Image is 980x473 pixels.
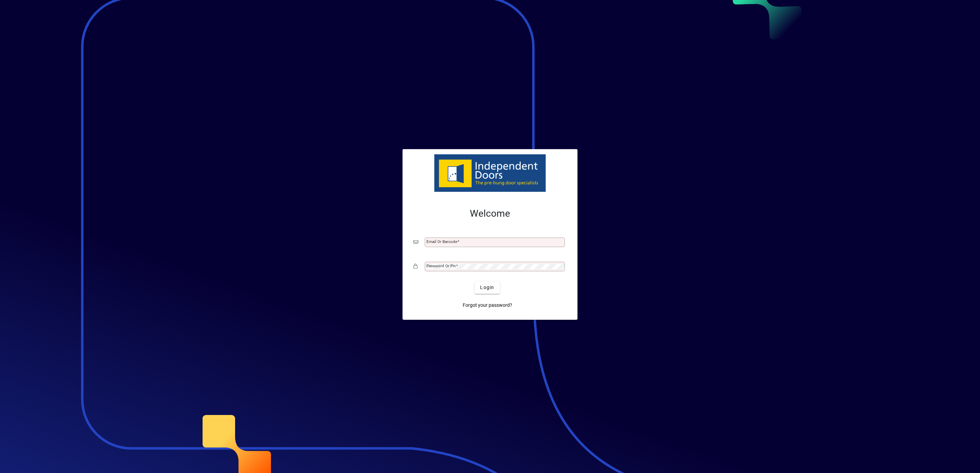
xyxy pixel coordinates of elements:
[426,239,457,244] mat-label: Email or Barcode
[475,282,500,294] button: Login
[413,208,567,219] h2: Welcome
[460,299,515,312] a: Forgot your password?
[463,302,512,309] span: Forgot your password?
[480,284,494,291] span: Login
[426,263,456,268] mat-label: Password or Pin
